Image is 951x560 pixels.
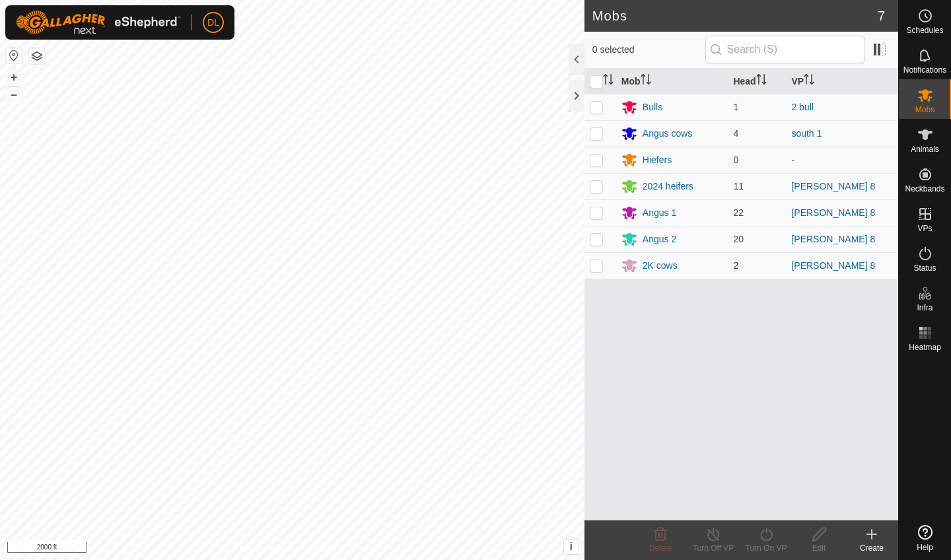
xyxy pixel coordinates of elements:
h2: Mobs [592,8,878,24]
span: 22 [733,207,744,218]
td: - [786,147,898,173]
p-sorticon: Activate to sort [804,76,814,87]
th: Head [728,69,786,94]
span: Infra [917,304,933,312]
a: [PERSON_NAME] 8 [791,207,875,218]
span: Status [913,264,936,272]
span: VPs [917,225,932,232]
span: 0 [733,155,738,165]
span: Notifications [903,66,946,74]
div: Turn On VP [740,542,792,554]
div: 2K cows [643,259,678,273]
span: i [570,541,573,552]
span: DL [207,16,219,30]
span: Schedules [906,26,943,34]
a: Privacy Policy [240,543,289,555]
span: 1 [733,102,738,112]
div: Edit [792,542,845,554]
span: Heatmap [909,343,941,351]
button: Reset Map [6,48,22,63]
th: Mob [616,69,728,94]
span: Delete [649,543,672,553]
div: 2024 heifers [643,180,693,193]
div: Angus 2 [643,232,676,246]
button: – [6,87,22,102]
span: Animals [911,145,939,153]
div: Create [845,542,898,554]
p-sorticon: Activate to sort [603,76,614,87]
input: Search (S) [705,36,865,63]
span: 0 selected [592,43,705,57]
button: + [6,69,22,85]
a: Contact Us [305,543,344,555]
span: 7 [878,6,885,26]
a: [PERSON_NAME] 8 [791,260,875,271]
span: Help [917,543,933,551]
a: [PERSON_NAME] 8 [791,234,875,244]
a: 2 bull [791,102,813,112]
span: Neckbands [905,185,944,193]
span: 2 [733,260,738,271]
div: Hiefers [643,153,672,167]
div: Angus 1 [643,206,676,220]
span: 11 [733,181,744,192]
span: 20 [733,234,744,244]
div: Angus cows [643,127,692,141]
div: Turn Off VP [687,542,740,554]
button: i [564,540,579,554]
span: 4 [733,128,738,139]
button: Map Layers [29,48,45,64]
th: VP [786,69,898,94]
p-sorticon: Activate to sort [756,76,767,87]
span: Mobs [915,106,934,114]
a: Help [899,520,951,557]
a: south 1 [791,128,822,139]
a: [PERSON_NAME] 8 [791,181,875,192]
img: Gallagher Logo [16,11,181,34]
div: Bulls [643,100,662,114]
p-sorticon: Activate to sort [641,76,651,87]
